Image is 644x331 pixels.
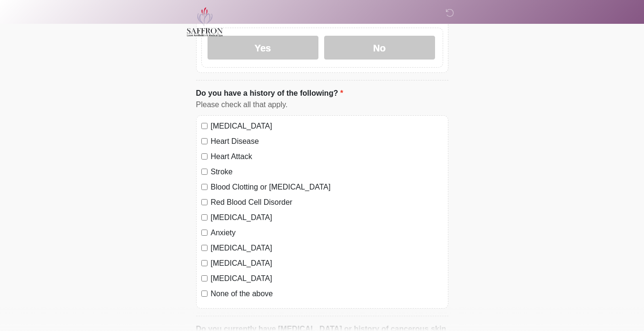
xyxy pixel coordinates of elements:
[201,245,208,251] input: [MEDICAL_DATA]
[211,242,443,254] label: [MEDICAL_DATA]
[211,120,443,132] label: [MEDICAL_DATA]
[196,99,448,110] div: Please check all that apply.
[211,273,443,284] label: [MEDICAL_DATA]
[208,36,318,60] label: Yes
[201,123,208,129] input: [MEDICAL_DATA]
[211,151,443,162] label: Heart Attack
[201,169,208,175] input: Stroke
[201,184,208,190] input: Blood Clotting or [MEDICAL_DATA]
[211,227,443,239] label: Anxiety
[201,291,208,297] input: None of the above
[201,138,208,144] input: Heart Disease
[201,230,208,236] input: Anxiety
[187,7,224,37] img: Saffron Laser Aesthetics and Medical Spa Logo
[211,166,443,178] label: Stroke
[211,181,443,193] label: Blood Clotting or [MEDICAL_DATA]
[211,197,443,208] label: Red Blood Cell Disorder
[201,214,208,221] input: [MEDICAL_DATA]
[211,258,443,269] label: [MEDICAL_DATA]
[324,36,435,60] label: No
[201,153,208,160] input: Heart Attack
[201,260,208,266] input: [MEDICAL_DATA]
[211,212,443,223] label: [MEDICAL_DATA]
[211,136,443,147] label: Heart Disease
[196,88,343,99] label: Do you have a history of the following?
[201,199,208,205] input: Red Blood Cell Disorder
[211,288,443,300] label: None of the above
[201,275,208,281] input: [MEDICAL_DATA]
